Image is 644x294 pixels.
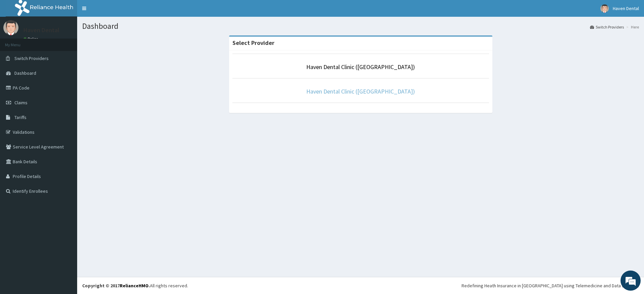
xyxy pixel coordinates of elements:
a: Haven Dental Clinic ([GEOGRAPHIC_DATA]) [306,63,415,71]
a: Online [23,37,40,41]
p: Haven Dental [23,27,59,33]
span: Haven Dental [613,5,639,11]
a: Haven Dental Clinic ([GEOGRAPHIC_DATA]) [306,87,415,95]
h1: Dashboard [82,22,639,31]
strong: Select Provider [232,39,274,47]
span: Tariffs [14,114,26,120]
li: Here [625,24,639,30]
footer: All rights reserved. [77,277,644,294]
span: Switch Providers [14,55,49,61]
img: User Image [3,20,18,35]
img: User Image [600,4,609,13]
span: Claims [14,100,28,106]
span: Dashboard [14,70,36,76]
a: RelianceHMO [120,283,149,289]
div: Redefining Heath Insurance in [GEOGRAPHIC_DATA] using Telemedicine and Data Science! [462,282,639,289]
a: Switch Providers [590,24,624,30]
strong: Copyright © 2017 . [82,283,150,289]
